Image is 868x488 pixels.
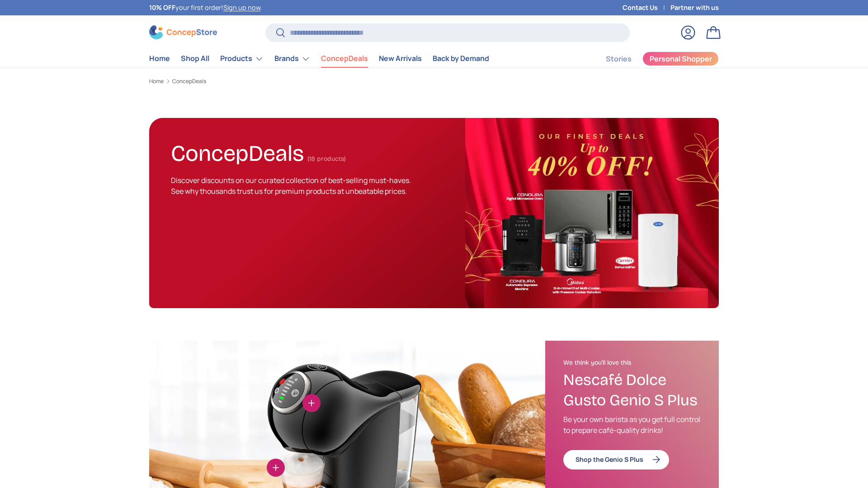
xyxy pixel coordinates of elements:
a: Contact Us [623,3,670,13]
a: Brands [274,50,310,68]
a: Products [220,50,264,68]
a: Sign up now [223,3,260,12]
img: ConcepStore [149,25,217,39]
a: Partner with us [670,3,719,13]
h1: ConcepDeals [171,136,304,167]
a: Shop the Genio S Plus [563,450,669,469]
a: Home [149,50,170,67]
p: Be your own barista as you get full control to prepare café-quality drinks! [563,414,701,436]
h2: We think you'll love this [563,359,701,367]
a: ConcepDeals [172,79,206,84]
a: Home [149,79,164,84]
a: ConcepDeals [321,50,368,67]
nav: Primary [149,50,489,68]
nav: Secondary [584,50,719,68]
strong: 10% OFF [149,3,175,12]
span: (18 products) [307,155,346,163]
h3: Nescafé Dolce Gusto Genio S Plus [563,370,701,411]
a: Shop All [181,50,209,67]
summary: Brands [269,50,316,68]
p: your first order! . [149,3,262,13]
a: Personal Shopper [642,52,719,66]
a: Stories [606,50,632,68]
a: Back by Demand [433,50,489,67]
span: Personal Shopper [650,55,712,62]
img: ConcepDeals [465,118,719,308]
span: Discover discounts on our curated collection of best-selling must-haves. See why thousands trust ... [171,175,411,196]
a: New Arrivals [379,50,422,67]
nav: Breadcrumbs [149,77,719,85]
summary: Products [215,50,269,68]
